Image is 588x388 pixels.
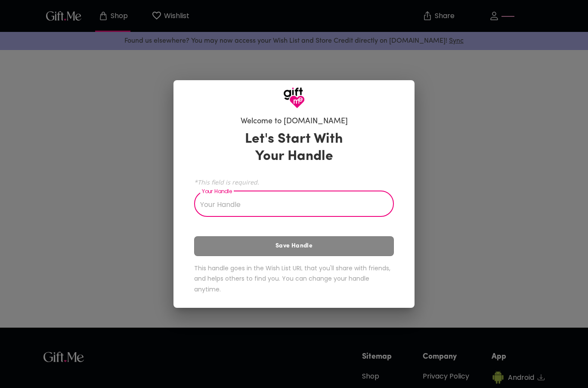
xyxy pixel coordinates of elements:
input: Your Handle [194,193,384,217]
span: *This field is required. [194,178,394,186]
h6: This handle goes in the Wish List URL that you'll share with friends, and helps others to find yo... [194,263,394,295]
h6: Welcome to [DOMAIN_NAME] [241,116,348,127]
h3: Let's Start With Your Handle [234,131,354,165]
img: GiftMe Logo [283,87,305,109]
